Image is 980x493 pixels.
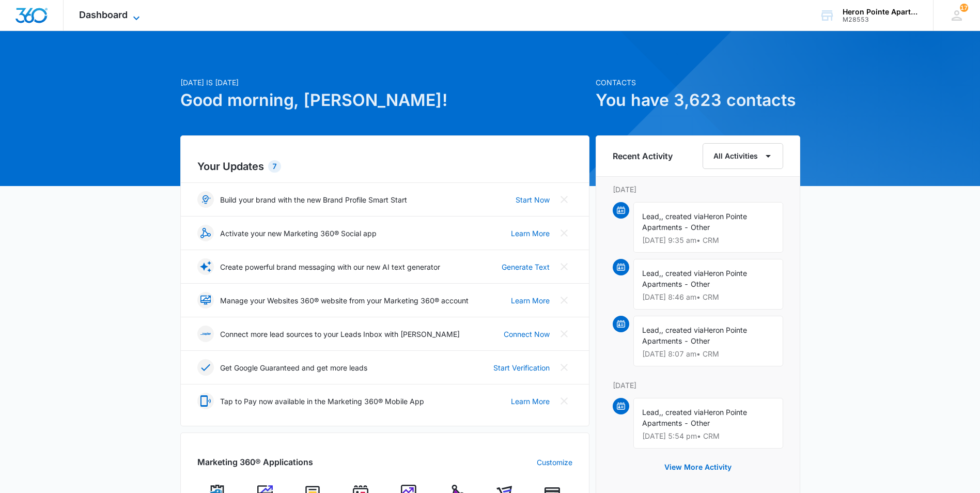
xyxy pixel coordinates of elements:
p: [DATE] 5:54 pm • CRM [642,433,774,440]
p: Get Google Guaranteed and get more leads [220,362,367,373]
p: [DATE] [613,184,783,195]
button: Close [556,393,572,409]
button: View More Activity [654,455,742,480]
button: Close [556,191,572,208]
span: Dashboard [79,9,128,20]
span: , created via [661,269,704,278]
span: 17 [960,4,968,12]
a: Learn More [511,396,550,407]
span: , created via [661,212,704,221]
p: [DATE] [613,380,783,391]
span: , created via [661,408,704,417]
p: Create powerful brand messaging with our new AI text generator [220,261,440,272]
p: [DATE] is [DATE] [180,77,589,88]
p: Contacts [596,77,800,88]
p: Tap to Pay now available in the Marketing 360® Mobile App [220,396,424,407]
span: Lead, [642,212,661,221]
p: Build your brand with the new Brand Profile Smart Start [220,194,407,205]
span: Lead, [642,408,661,417]
h2: Your Updates [197,159,572,174]
div: account id [843,16,918,23]
span: Lead, [642,326,661,334]
p: Connect more lead sources to your Leads Inbox with [PERSON_NAME] [220,329,460,340]
p: [DATE] 8:46 am • CRM [642,294,774,301]
a: Generate Text [502,261,550,272]
a: Start Now [516,194,550,205]
p: Activate your new Marketing 360® Social app [220,228,377,239]
p: [DATE] 9:35 am • CRM [642,237,774,244]
a: Connect Now [504,329,550,340]
span: , created via [661,326,704,334]
button: Close [556,359,572,376]
button: Close [556,225,572,241]
span: Lead, [642,269,661,278]
h2: Marketing 360® Applications [197,456,313,468]
a: Learn More [511,295,550,306]
div: notifications count [960,4,968,12]
button: Close [556,326,572,342]
button: Close [556,292,572,309]
div: account name [843,8,918,16]
button: Close [556,258,572,275]
p: [DATE] 8:07 am • CRM [642,350,774,358]
div: 7 [268,160,281,173]
p: Manage your Websites 360® website from your Marketing 360® account [220,295,469,306]
a: Learn More [511,228,550,239]
button: All Activities [703,143,783,169]
a: Start Verification [493,362,550,373]
h1: Good morning, [PERSON_NAME]! [180,88,589,113]
h6: Recent Activity [613,150,673,162]
a: Customize [537,457,572,468]
h1: You have 3,623 contacts [596,88,800,113]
